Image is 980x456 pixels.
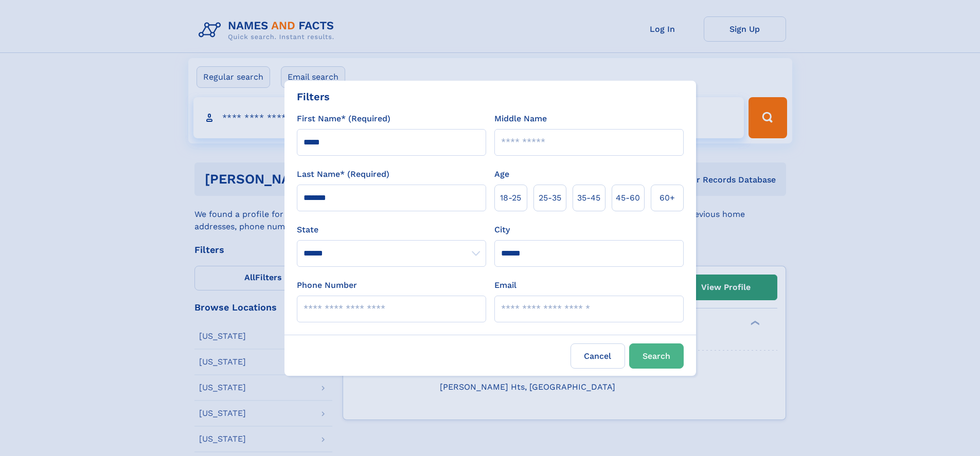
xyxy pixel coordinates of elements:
span: 35‑45 [577,192,600,204]
label: City [494,224,510,236]
label: First Name* (Required) [297,113,390,125]
label: Email [494,279,516,291]
button: Search [629,343,684,369]
label: Age [494,168,509,180]
div: Filters [297,89,330,104]
span: 18‑25 [500,192,521,204]
span: 45‑60 [616,192,640,204]
label: Last Name* (Required) [297,168,389,180]
label: Middle Name [494,113,547,125]
label: State [297,224,486,236]
span: 25‑35 [539,192,561,204]
label: Cancel [571,343,625,369]
label: Phone Number [297,279,357,291]
span: 60+ [660,192,675,204]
